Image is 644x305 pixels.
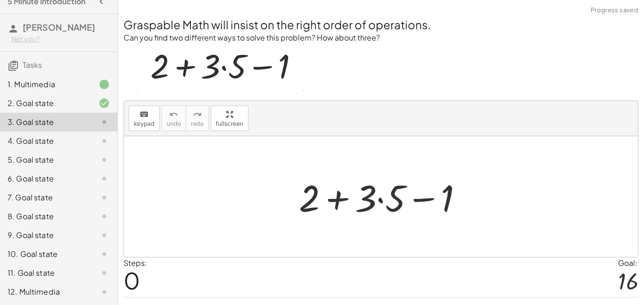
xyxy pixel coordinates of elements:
[138,43,304,91] img: c98fd760e6ed093c10ccf3c4ca28a3dcde0f4c7a2f3786375f60a510364f4df2.gif
[8,248,83,260] div: 10. Goal state
[99,192,110,203] i: Task not started.
[8,286,83,297] div: 12. Multimedia
[8,211,83,222] div: 8. Goal state
[99,154,110,165] i: Task not started.
[211,106,248,131] button: fullscreen
[8,173,83,184] div: 6. Goal state
[99,248,110,260] i: Task not started.
[8,116,83,128] div: 3. Goal state
[99,135,110,147] i: Task not started.
[99,173,110,184] i: Task not started.
[99,230,110,241] i: Task not started.
[99,116,110,128] i: Task not started.
[124,16,638,33] h2: Graspable Math will insist on the right order of operations.
[99,98,110,109] i: Task finished and correct.
[23,60,42,70] span: Tasks
[193,109,202,120] i: redo
[8,192,83,203] div: 7. Goal state
[167,121,181,127] span: undo
[134,121,155,127] span: keypad
[216,121,243,127] span: fullscreen
[618,257,638,269] div: Goal:
[99,286,110,297] i: Task not started.
[140,109,149,120] i: keyboard
[8,98,83,109] div: 2. Goal state
[99,211,110,222] i: Task not started.
[8,79,83,90] div: 1. Multimedia
[99,267,110,279] i: Task not started.
[186,106,209,131] button: redoredo
[99,79,110,90] i: Task finished.
[191,121,204,127] span: redo
[124,266,140,295] span: 0
[8,154,83,165] div: 5. Goal state
[124,258,147,268] label: Steps:
[591,6,638,15] span: Progress saved
[8,230,83,241] div: 9. Goal state
[8,267,83,279] div: 11. Goal state
[169,109,178,120] i: undo
[162,106,186,131] button: undoundo
[129,106,160,131] button: keyboardkeypad
[8,135,83,147] div: 4. Goal state
[23,22,95,33] span: [PERSON_NAME]
[11,34,110,44] div: Not you?
[124,33,638,43] p: Can you find two different ways to solve this problem? How about three?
